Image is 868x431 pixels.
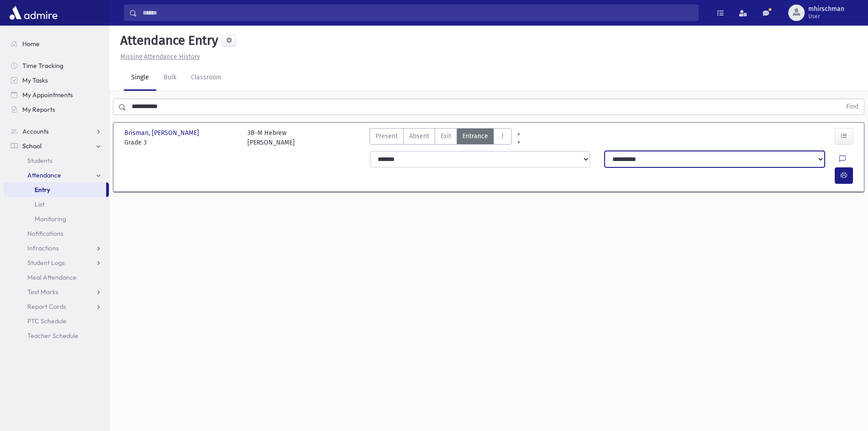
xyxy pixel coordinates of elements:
[35,215,66,223] span: Monitoring
[375,131,398,141] span: Present
[27,259,65,267] span: Student Logs
[4,102,109,117] a: My Reports
[27,288,58,296] span: Test Marks
[4,139,109,153] a: School
[4,36,109,51] a: Home
[4,124,109,139] a: Accounts
[4,58,109,73] a: Time Tracking
[22,76,48,84] span: My Tasks
[4,153,109,168] a: Students
[27,317,67,325] span: PTC Schedule
[27,229,63,238] span: Notifications
[22,127,49,135] span: Accounts
[247,128,295,147] div: 3B-M Hebrew [PERSON_NAME]
[841,99,864,114] button: Find
[808,5,844,13] span: mhirschman
[4,197,109,212] a: List
[27,156,52,165] span: Students
[441,131,451,141] span: Exit
[22,62,63,70] span: Time Tracking
[35,200,45,208] span: List
[120,53,200,61] u: Missing Attendance History
[22,105,55,114] span: My Reports
[117,53,200,61] a: Missing Attendance History
[4,226,109,241] a: Notifications
[4,212,109,226] a: Monitoring
[4,285,109,299] a: Test Marks
[4,88,109,102] a: My Appointments
[4,328,109,343] a: Teacher Schedule
[124,65,156,91] a: Single
[4,270,109,285] a: Meal Attendance
[4,255,109,270] a: Student Logs
[137,5,698,21] input: Search
[27,273,77,281] span: Meal Attendance
[22,40,40,48] span: Home
[124,128,201,138] span: Brisman, [PERSON_NAME]
[370,128,512,147] div: AttTypes
[22,91,73,99] span: My Appointments
[27,171,61,179] span: Attendance
[4,73,109,88] a: My Tasks
[27,302,66,311] span: Report Cards
[117,33,218,48] h5: Attendance Entry
[35,186,50,194] span: Entry
[184,65,229,91] a: Classroom
[27,244,59,252] span: Infractions
[4,241,109,255] a: Infractions
[7,4,60,22] img: AdmirePro
[808,13,844,20] span: User
[156,65,184,91] a: Bulk
[4,168,109,182] a: Attendance
[462,131,488,141] span: Entrance
[27,332,78,340] span: Teacher Schedule
[4,182,106,197] a: Entry
[409,131,429,141] span: Absent
[22,142,41,150] span: School
[4,314,109,328] a: PTC Schedule
[124,138,238,147] span: Grade 3
[4,299,109,314] a: Report Cards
